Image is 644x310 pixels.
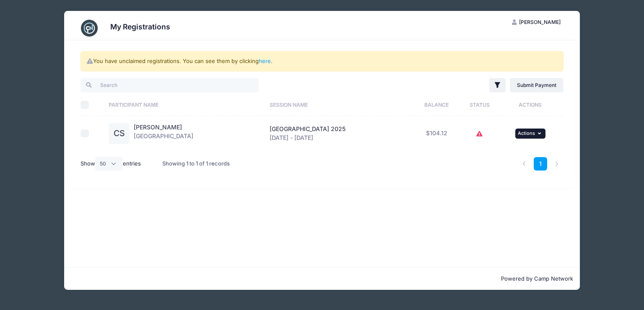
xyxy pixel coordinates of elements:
[109,130,130,137] a: CS
[110,22,170,31] h3: My Registrations
[519,19,561,25] span: [PERSON_NAME]
[411,116,462,151] td: $104.12
[162,154,230,173] div: Showing 1 to 1 of 1 records
[411,94,462,116] th: Balance: activate to sort column ascending
[270,125,345,132] span: [GEOGRAPHIC_DATA] 2025
[462,94,497,116] th: Status: activate to sort column ascending
[518,130,535,136] span: Actions
[259,58,271,64] a: here
[134,123,182,131] a: [PERSON_NAME]
[515,129,545,139] button: Actions
[109,123,130,144] div: CS
[510,78,564,92] a: Submit Payment
[505,15,568,29] button: [PERSON_NAME]
[134,123,193,144] div: [GEOGRAPHIC_DATA]
[80,51,563,71] div: You have unclaimed registrations. You can see them by clicking .
[80,157,141,171] label: Show entries
[80,78,259,92] input: Search
[534,157,548,171] a: 1
[270,125,407,142] div: [DATE] - [DATE]
[95,157,123,171] select: Showentries
[497,94,563,116] th: Actions: activate to sort column ascending
[71,275,573,283] p: Powered by Camp Network
[105,94,265,116] th: Participant Name: activate to sort column ascending
[80,94,105,116] th: Select All
[265,94,411,116] th: Session Name: activate to sort column ascending
[81,20,98,37] img: CampNetwork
